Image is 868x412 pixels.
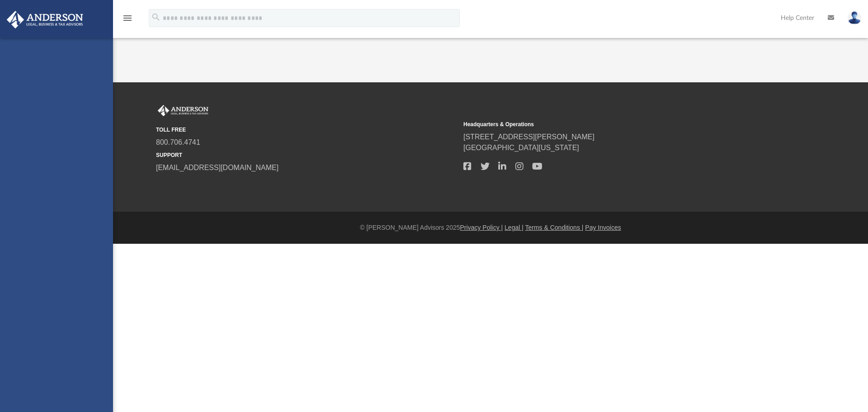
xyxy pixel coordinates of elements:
a: [EMAIL_ADDRESS][DOMAIN_NAME] [156,164,278,171]
div: © [PERSON_NAME] Advisors 2025 [113,223,868,232]
small: SUPPORT [156,151,457,159]
a: Legal | [505,224,524,231]
img: Anderson Advisors Platinum Portal [4,11,86,28]
a: [STREET_ADDRESS][PERSON_NAME] [463,133,594,141]
i: search [151,12,161,22]
a: 800.706.4741 [156,138,200,146]
img: User Pic [848,11,861,24]
img: Anderson Advisors Platinum Portal [156,105,210,117]
a: Privacy Policy | [460,224,503,231]
i: menu [122,13,133,24]
a: [GEOGRAPHIC_DATA][US_STATE] [463,144,579,152]
a: menu [122,17,133,24]
small: Headquarters & Operations [463,120,764,128]
small: TOLL FREE [156,126,457,134]
a: Pay Invoices [585,224,621,231]
a: Terms & Conditions | [525,224,584,231]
